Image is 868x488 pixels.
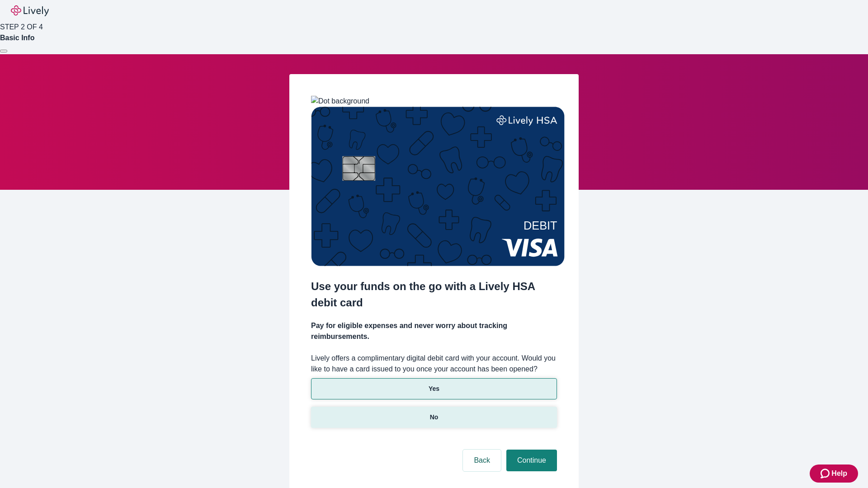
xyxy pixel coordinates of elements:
[311,407,557,428] button: No
[506,450,557,471] button: Continue
[430,413,439,422] p: No
[311,320,557,342] h4: Pay for eligible expenses and never worry about tracking reimbursements.
[311,96,369,107] img: Dot background
[810,465,858,483] button: Zendesk support iconHelp
[821,468,831,479] svg: Zendesk support icon
[311,278,557,311] h2: Use your funds on the go with a Lively HSA debit card
[311,107,565,266] img: Debit card
[11,5,49,16] img: Lively
[429,384,439,394] p: Yes
[311,353,557,375] label: Lively offers a complimentary digital debit card with your account. Would you like to have a card...
[463,450,501,471] button: Back
[831,468,847,479] span: Help
[311,378,557,399] button: Yes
